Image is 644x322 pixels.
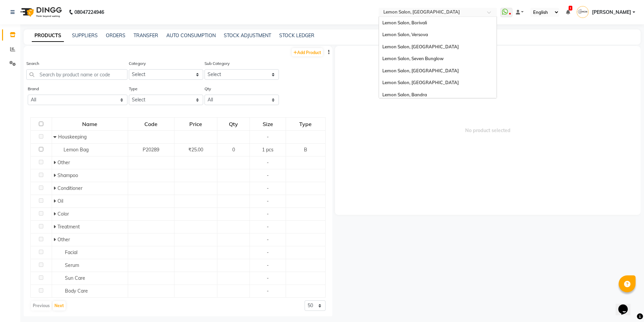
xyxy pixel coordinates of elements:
[304,147,307,153] span: B
[57,159,70,166] span: Other
[382,32,428,37] span: Lemon Salon, Versova
[279,32,314,39] a: STOCK LEDGER
[57,211,69,217] span: Color
[134,32,158,39] a: TRANSFER
[335,46,641,215] span: No product selected
[205,86,211,92] label: Qty
[58,134,87,140] span: Houskeeping
[143,147,159,153] span: P20289
[224,32,271,39] a: STOCK ADJUSTMENT
[26,69,127,80] input: Search by product name or code
[267,249,269,255] span: -
[74,3,104,22] b: 08047224946
[53,185,57,191] span: Expand Row
[267,224,269,230] span: -
[616,295,637,315] iframe: chat widget
[577,6,589,18] img: Mohammed Faisal
[262,147,273,153] span: 1 pcs
[53,237,57,243] span: Expand Row
[53,159,57,166] span: Expand Row
[53,301,66,311] button: Next
[250,118,285,130] div: Size
[28,86,39,92] label: Brand
[64,147,89,153] span: Lemon Bag
[218,118,249,130] div: Qty
[232,147,235,153] span: 0
[267,172,269,178] span: -
[53,134,58,140] span: Collapse Row
[65,275,85,281] span: Sun Care
[17,3,64,22] img: logo
[267,262,269,268] span: -
[267,275,269,281] span: -
[57,198,63,204] span: Oil
[57,237,70,243] span: Other
[166,32,216,39] a: AUTO CONSUMPTION
[267,185,269,191] span: -
[129,86,138,92] label: Type
[286,118,325,130] div: Type
[175,118,217,130] div: Price
[57,185,82,191] span: Conditioner
[292,48,323,56] a: Add Product
[592,9,631,16] span: [PERSON_NAME]
[57,172,78,178] span: Shampoo
[267,198,269,204] span: -
[128,118,174,130] div: Code
[106,32,125,39] a: ORDERS
[566,9,570,15] a: 1
[205,60,230,67] label: Sub Category
[382,92,427,97] span: Lemon Salon, Bandra
[53,224,57,230] span: Expand Row
[57,224,80,230] span: Treatment
[379,17,497,98] ng-dropdown-panel: Options list
[129,60,146,67] label: Category
[52,118,127,130] div: Name
[382,20,427,25] span: Lemon Salon, Borivali
[65,249,77,255] span: Facial
[267,159,269,166] span: -
[72,32,98,39] a: SUPPLIERS
[267,288,269,294] span: -
[267,134,269,140] span: -
[32,30,64,42] a: PRODUCTS
[53,198,57,204] span: Expand Row
[65,262,79,268] span: Serum
[569,6,572,10] span: 1
[26,60,39,67] label: Search
[382,44,459,49] span: Lemon Salon, [GEOGRAPHIC_DATA]
[382,80,459,85] span: Lemon Salon, [GEOGRAPHIC_DATA]
[267,237,269,243] span: -
[188,147,203,153] span: ₹25.00
[382,68,459,73] span: Lemon Salon, [GEOGRAPHIC_DATA]
[53,172,57,178] span: Expand Row
[267,211,269,217] span: -
[65,288,88,294] span: Body Care
[382,56,444,61] span: Lemon Salon, Seven Bunglow
[53,211,57,217] span: Expand Row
